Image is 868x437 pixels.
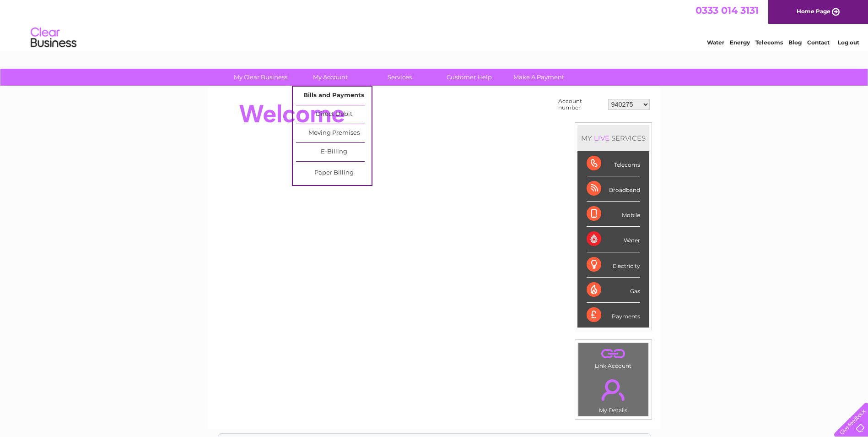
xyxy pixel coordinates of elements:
[587,227,640,252] div: Water
[838,39,859,46] a: Log out
[296,164,372,182] a: Paper Billing
[587,176,640,202] div: Broadband
[501,69,577,86] a: Make A Payment
[218,5,651,44] div: Clear Business is a trading name of Verastar Limited (registered in [GEOGRAPHIC_DATA] No. 3667643...
[587,303,640,328] div: Payments
[581,345,646,361] a: .
[296,87,372,105] a: Bills and Payments
[296,143,372,161] a: E-Billing
[296,124,372,142] a: Moving Premises
[292,69,368,86] a: My Account
[730,39,750,46] a: Energy
[577,125,649,151] div: MY SERVICES
[592,134,611,142] div: LIVE
[431,69,507,86] a: Customer Help
[695,5,759,16] a: 0333 014 3131
[30,24,77,52] img: logo.png
[587,151,640,176] div: Telecoms
[556,96,606,113] td: Account number
[223,69,298,86] a: My Clear Business
[581,374,646,406] a: .
[755,39,783,46] a: Telecoms
[587,202,640,227] div: Mobile
[707,39,724,46] a: Water
[578,371,649,416] td: My Details
[807,39,830,46] a: Contact
[587,252,640,278] div: Electricity
[788,39,802,46] a: Blog
[296,105,372,124] a: Direct Debit
[587,278,640,303] div: Gas
[362,69,437,86] a: Services
[578,343,649,371] td: Link Account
